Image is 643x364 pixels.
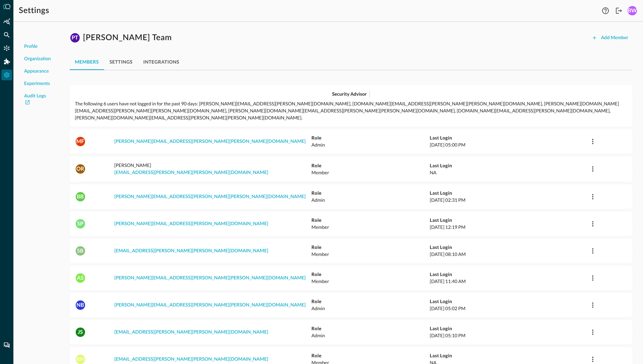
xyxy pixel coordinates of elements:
h5: Role [311,190,430,196]
div: NB [76,300,85,310]
div: JS [76,328,85,337]
p: [DATE] 05:10 PM [430,332,587,339]
button: integrations [138,54,185,70]
button: Help [600,5,611,16]
button: members [70,54,104,70]
h5: Last Login [430,217,587,223]
h5: Last Login [430,244,587,251]
h5: Role [311,325,430,332]
h5: Role [311,134,430,141]
h5: Last Login [430,325,587,332]
button: settings [104,54,138,70]
div: BB [76,192,85,201]
div: PT [70,33,80,42]
div: Federated Search [1,29,12,40]
div: Add Member [601,34,628,42]
a: [PERSON_NAME][EMAIL_ADDRESS][PERSON_NAME][PERSON_NAME][DOMAIN_NAME] [114,139,306,144]
span: Profile [24,43,38,50]
span: Organization [24,56,51,63]
div: BW [628,6,637,15]
div: Connectors [1,43,12,54]
div: SP [76,219,85,229]
div: Settings [1,70,12,80]
p: Admin [311,196,430,203]
p: [DATE] 02:31 PM [430,196,587,203]
span: Experiments [24,80,50,87]
p: Security Advisor [332,90,367,97]
a: [PERSON_NAME][EMAIL_ADDRESS][PERSON_NAME][DOMAIN_NAME] [114,221,268,226]
h5: Last Login [430,271,587,278]
p: Member [311,251,430,258]
h5: Role [311,298,430,305]
h1: [PERSON_NAME] Team [83,32,172,43]
h5: Last Login [430,134,587,141]
p: [DATE] 11:40 AM [430,278,587,285]
div: AS [76,273,85,283]
a: [EMAIL_ADDRESS][PERSON_NAME][PERSON_NAME][DOMAIN_NAME] [114,170,268,175]
div: Summary Insights [1,16,12,27]
div: Addons [2,56,12,67]
span: Appearance [24,68,49,75]
a: [PERSON_NAME][EMAIL_ADDRESS][PERSON_NAME][PERSON_NAME][DOMAIN_NAME] [114,303,306,307]
a: Audit Logs [24,93,51,107]
a: [EMAIL_ADDRESS][PERSON_NAME][PERSON_NAME][DOMAIN_NAME] [114,330,268,335]
div: Chat [1,340,12,351]
p: Admin [311,332,430,339]
h1: Settings [19,5,49,16]
h5: Role [311,162,430,169]
a: [EMAIL_ADDRESS][PERSON_NAME][PERSON_NAME][DOMAIN_NAME] [114,357,268,362]
h5: Role [311,352,430,359]
p: [DATE] 12:19 PM [430,223,587,231]
p: [PERSON_NAME] [114,162,311,176]
h5: Role [311,217,430,223]
p: [DATE] 08:10 AM [430,251,587,258]
a: [EMAIL_ADDRESS][PERSON_NAME][PERSON_NAME][DOMAIN_NAME] [114,249,268,253]
p: [DATE] 05:02 PM [430,305,587,312]
p: Admin [311,141,430,148]
button: Logout [614,5,624,16]
a: [PERSON_NAME][EMAIL_ADDRESS][PERSON_NAME][PERSON_NAME][DOMAIN_NAME] [114,276,306,280]
h5: Role [311,271,430,278]
p: NA [430,169,587,176]
p: Member [311,169,430,176]
a: [PERSON_NAME][EMAIL_ADDRESS][PERSON_NAME][PERSON_NAME][DOMAIN_NAME] [114,194,306,199]
h5: Last Login [430,298,587,305]
h5: Last Login [430,190,587,196]
div: MF [76,137,85,146]
button: Add Member [588,32,632,43]
p: Admin [311,305,430,312]
div: BH [76,355,85,364]
h5: Last Login [430,162,587,169]
p: [DATE] 05:00 PM [430,141,587,148]
p: Member [311,223,430,231]
h5: Last Login [430,352,587,359]
div: OR [76,164,85,174]
p: Member [311,278,430,285]
div: SB [76,246,85,256]
p: The following 6 users have not logged in for the past 90 days: [PERSON_NAME][EMAIL_ADDRESS][PERSO... [75,100,627,121]
h5: Role [311,244,430,251]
